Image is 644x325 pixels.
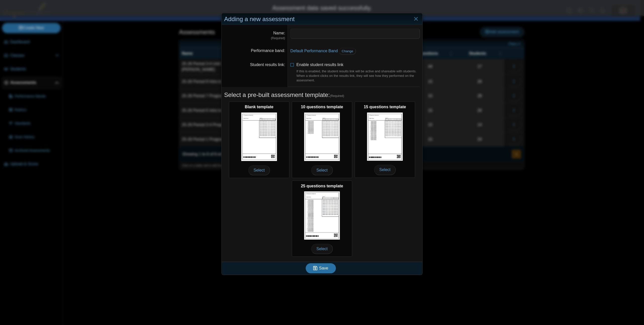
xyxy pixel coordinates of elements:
span: Enable student results link [296,63,420,83]
a: Close [412,15,420,23]
b: Blank template [245,105,273,109]
a: Default Performance Band [290,49,338,53]
label: Performance band [251,48,285,53]
span: Select [374,165,396,175]
span: Change [342,49,353,53]
a: Change [339,48,356,55]
dfn: (Required) [224,36,285,40]
img: scan_sheet_25_questions.png [304,191,340,240]
img: scan_sheet_10_questions.png [304,113,340,161]
label: Name [273,31,285,35]
b: 10 questions template [301,105,343,109]
label: Student results link [250,63,285,67]
span: (Required) [330,94,344,98]
div: Adding a new assessment [222,13,422,25]
img: scan_sheet_blank.png [241,113,277,161]
span: Select [311,244,333,254]
div: If this is enabled, the student results link will be active and shareable with students. When a s... [296,69,420,83]
span: Select [311,165,333,175]
b: 15 questions template [364,105,406,109]
button: Save [306,263,336,273]
h5: Select a pre-built assessment template: [224,91,420,99]
img: scan_sheet_15_questions.png [367,113,403,161]
b: 25 questions template [301,184,343,188]
span: Save [319,266,328,270]
span: Select [248,165,270,175]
